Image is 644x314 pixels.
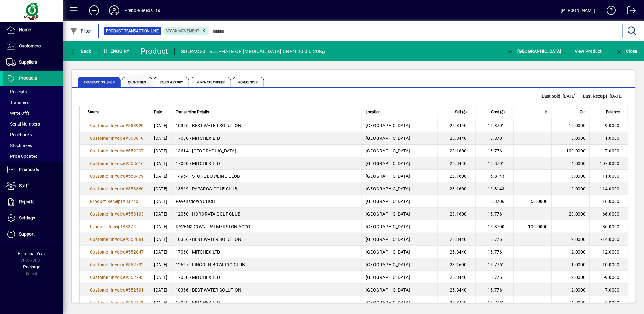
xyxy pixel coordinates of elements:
td: 12667 - LINCOLN BOWLING CLUB [172,258,362,271]
span: Sell ($) [455,108,467,115]
a: Customer Invoice#553616 [88,160,146,167]
td: 107.0000 [590,157,628,170]
span: [DATE] [610,94,623,99]
span: Customer Invoice [90,186,125,191]
span: 2.0000 [572,249,586,255]
span: Sales History [154,77,189,87]
a: Price Updates [3,151,63,162]
span: [GEOGRAPHIC_DATA] [507,49,562,54]
span: [GEOGRAPHIC_DATA] [366,186,410,191]
span: Financials [19,167,39,172]
td: 28.1600 [438,182,476,195]
td: 25.3440 [438,132,476,145]
span: Customer Invoice [90,136,125,141]
td: -9.0000 [590,271,628,284]
span: # [125,287,128,292]
span: Location [366,108,381,115]
span: Support [19,231,35,237]
a: Pricebooks [3,129,63,140]
td: 15.7761 [476,208,514,220]
td: 28.1600 [438,145,476,157]
div: Cost ($) [480,108,510,115]
a: Write Offs [3,108,63,119]
td: [DATE] [150,271,172,284]
span: Products [19,76,37,81]
td: 25.3440 [438,246,476,258]
span: Customer Invoice [90,249,125,255]
td: 10366 - BEST WATER SOLUTION [172,119,362,132]
td: 17060 - MITCHEX LTD [172,246,362,258]
a: Customer Invoice#553819 [88,135,146,142]
a: Transfers [3,97,63,108]
span: # [125,300,128,305]
span: Transfers [6,100,29,105]
span: Financial Year [18,251,46,256]
div: [PERSON_NAME] [561,5,596,15]
td: 14964 - STOKE BOWLING CLUB [172,170,362,182]
span: 6.0000 [572,136,586,141]
span: [GEOGRAPHIC_DATA] [366,237,410,242]
a: Product Receipt#3324b [88,198,141,205]
button: View Product [573,46,603,57]
span: 553366 [128,186,144,191]
a: Product Receipt#3275 [88,223,138,230]
span: # [125,212,128,217]
button: Filter [68,25,93,37]
td: [DATE] [150,170,172,182]
span: References [233,77,264,87]
td: 25.3440 [438,284,476,296]
span: 20.0000 [569,212,586,217]
a: Logout [622,1,636,22]
span: [GEOGRAPHIC_DATA] [366,249,410,255]
td: 17060 - MITCHEX LTD [172,157,362,170]
a: Customer Invoice#553479 [88,173,146,180]
td: 25.3440 [438,271,476,284]
span: 4.0000 [572,300,586,305]
td: [DATE] [150,195,172,208]
span: [GEOGRAPHIC_DATA] [366,199,410,204]
td: 15.7761 [476,246,514,258]
td: 114.0000 [590,182,628,195]
span: Stock movement [166,29,200,33]
td: 7.0000 [590,145,628,157]
td: 25.3440 [438,233,476,246]
td: 16.8143 [476,182,514,195]
td: [DATE] [150,119,172,132]
span: [GEOGRAPHIC_DATA] [366,123,410,128]
td: 13869 - PAPAROA GOLF CLUB [172,182,362,195]
td: 15.7761 [476,271,514,284]
span: 2.0000 [572,186,586,191]
div: Date [154,108,168,115]
td: [DATE] [150,296,172,309]
span: 4.0000 [572,161,586,166]
span: Balance [606,108,620,115]
td: 16.8701 [476,157,514,170]
td: [DATE] [150,132,172,145]
span: 1.0000 [572,262,586,267]
span: 553193 [128,212,144,217]
a: Customer Invoice#552591 [88,286,146,293]
span: Transaction Lines [78,77,121,87]
span: # [125,123,128,128]
a: Stocktakes [3,140,63,151]
span: 3324b [125,199,138,204]
span: Product Receipt [90,199,122,204]
a: Customer Invoice#552881 [88,236,146,243]
mat-chip: Product Transaction Type: Stock movement [163,27,209,35]
td: 25.3440 [438,296,476,309]
span: 50.0000 [531,199,548,204]
span: Price Updates [6,154,37,159]
td: -5.0000 [590,296,628,309]
span: 2.0000 [572,275,586,280]
td: 10366 - BEST WATER SOLUTION [172,284,362,296]
button: Back [68,46,93,57]
a: Knowledge Base [602,1,616,22]
div: Prebble Seeds Ltd [124,5,160,15]
a: Financials [3,162,63,178]
div: Product [141,46,168,56]
span: # [125,136,128,141]
span: Product Receipt [90,224,122,229]
td: 1.0000 [590,132,628,145]
span: 552847 [128,249,144,255]
app-page-header-button: Change Location [500,46,568,57]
